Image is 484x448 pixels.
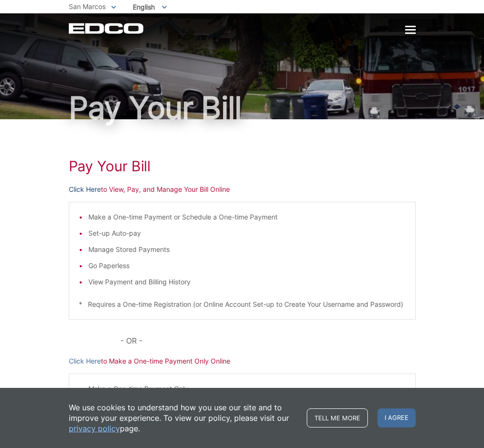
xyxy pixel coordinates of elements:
[69,402,297,434] p: We use cookies to understand how you use our site and to improve your experience. To view our pol...
[69,184,416,195] p: to View, Pay, and Manage Your Bill Online
[69,356,416,366] p: to Make a One-time Payment Only Online
[69,2,106,10] span: San Marcos
[69,356,101,366] a: Click Here
[79,299,406,310] p: * Requires a One-time Registration (or Online Account Set-up to Create Your Username and Password)
[88,212,406,222] li: Make a One-time Payment or Schedule a One-time Payment
[69,184,101,195] a: Click Here
[88,384,406,394] li: Make a One-time Payment Only
[69,93,416,123] h1: Pay Your Bill
[120,334,415,347] p: - OR -
[88,244,406,255] li: Manage Stored Payments
[88,260,406,271] li: Go Paperless
[88,277,406,287] li: View Payment and Billing History
[88,228,406,239] li: Set-up Auto-pay
[69,423,120,434] a: privacy policy
[69,23,145,34] a: EDCD logo. Return to the homepage.
[69,157,416,175] h1: Pay Your Bill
